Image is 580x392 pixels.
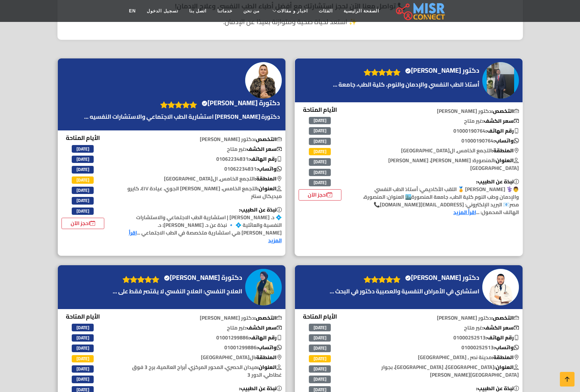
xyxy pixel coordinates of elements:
div: الأيام المتاحة [61,133,105,229]
b: التخصص: [491,106,519,116]
img: main.misr_connect [396,2,445,20]
b: نبذة عن الطبيب: [239,205,282,214]
span: [DATE] [72,145,94,152]
p: 01001299886 [117,344,285,351]
span: [DATE] [72,334,94,342]
a: خدماتنا [212,4,238,18]
p: دكتور [PERSON_NAME] [117,136,285,143]
p: دكتورة [PERSON_NAME] استشارية الطب الاجتماعي والاستشارات النفسيه ... [82,112,282,121]
a: احجز الآن [299,189,342,201]
b: المنطقة: [492,146,519,155]
b: رقم الهاتف: [486,126,519,136]
span: [DATE] [72,208,94,215]
svg: Verified account [405,68,411,74]
a: استشاري في الأمراض النفسية والعصبية دكتور في البحث ... [328,287,481,296]
a: دكتور [PERSON_NAME] [404,65,481,76]
a: دكتور [PERSON_NAME] [404,272,481,283]
p: غير متاح [117,145,285,153]
p: ‎01062234831 [117,155,285,163]
span: [DATE] [72,355,94,362]
h4: دكتورة [PERSON_NAME] [202,99,280,107]
span: [DATE] [309,355,331,362]
span: [DATE] [72,166,94,173]
b: التخصص: [491,313,519,323]
p: 👨⚕️ [PERSON_NAME] 🏅 اللقب الأكاديمي: أستاذ الطب النفسي والإدمان وطب النوم كلية الطب، جامعة المنصو... [354,178,523,216]
span: [DATE] [72,176,94,184]
b: واتساب: [257,343,282,352]
a: دكتورة [PERSON_NAME] [163,272,244,283]
span: [DATE] [72,197,94,204]
p: 01000252513 [354,334,523,342]
p: التجمع الخامس, ال[GEOGRAPHIC_DATA] [354,147,523,155]
h4: دكتور [PERSON_NAME] [405,66,479,75]
p: ميدان الحصري، المحور المركزي، أبراج العالمية، برج 3 فوق غطاطي، الدور 3 [117,364,285,379]
h4: دكتورة [PERSON_NAME] [164,274,242,282]
span: [DATE] [309,376,331,383]
p: غير متاح [117,324,285,332]
span: [DATE] [309,345,331,352]
b: العنوان: [494,362,519,372]
span: [DATE] [72,376,94,383]
p: دكتور [PERSON_NAME] [117,314,285,322]
span: [DATE] [309,127,331,134]
p: التجمع الخامس, ال[GEOGRAPHIC_DATA] [117,175,285,183]
p: [GEOGRAPHIC_DATA]، [GEOGRAPHIC_DATA]، بجوار [GEOGRAPHIC_DATA][PERSON_NAME] [354,364,523,379]
p: غير متاح [354,324,523,332]
a: الفئات [313,4,338,18]
b: رقم الهاتف: [486,333,519,342]
b: العنوان: [257,184,282,193]
a: اقرأ المزيد [453,208,476,217]
img: دكتور محمد الوصيفي [482,62,519,99]
a: اقرأ المزيد [129,228,282,245]
img: دكتورة شيماء عادل محمد [245,269,282,305]
h4: دكتور [PERSON_NAME] [405,274,479,282]
b: رقم الهاتف: [248,154,282,164]
p: 01001299886 [117,334,285,342]
b: سعر الكشف: [245,323,282,332]
span: [DATE] [309,138,331,145]
span: [DATE] [72,156,94,163]
a: اخبار و مقالات [265,4,313,18]
b: رقم الهاتف: [248,333,282,342]
b: المنطقة: [255,353,282,362]
b: سعر الكشف: [245,144,282,154]
b: المنطقة: [255,174,282,183]
span: [DATE] [72,187,94,194]
img: دكتور عبدالله حسني [482,269,519,305]
b: واتساب: [257,164,282,174]
p: دكتور [PERSON_NAME] [354,107,523,115]
a: الصفحة الرئيسية [338,4,385,18]
b: التخصص: [254,313,282,323]
p: ‎01062234831 [117,165,285,173]
a: دكتورة [PERSON_NAME] [201,98,282,109]
div: الأيام المتاحة [299,105,342,201]
span: اخبار و مقالات [277,8,308,14]
span: [DATE] [309,179,331,186]
b: العنوان: [257,362,282,372]
span: [DATE] [309,148,331,155]
svg: Verified account [164,275,170,281]
b: العنوان: [494,156,519,165]
b: سعر الكشف: [482,116,519,126]
b: المنطقة: [492,353,519,362]
a: أستاذ الطب النفسي والإدمان والنوم، كلية الطب، جامعة ... [331,80,481,89]
p: ال[GEOGRAPHIC_DATA] [117,354,285,361]
a: العلاج النفسي: العلاج النفسي لا يقتصر فقط على ... [111,287,244,296]
span: [DATE] [309,365,331,373]
span: [DATE] [309,158,331,165]
p: 💠 د. [PERSON_NAME] | استشارية الطب الاجتماعي والاستشارات النفسية والعائلية 💠 🔹 نبذة عن د. [PERSON... [117,206,285,244]
p: 01000190764 [354,137,523,145]
p: 01000190764 [354,127,523,135]
a: اتصل بنا [184,4,212,18]
span: [DATE] [309,334,331,342]
p: مدينة نصر , [GEOGRAPHIC_DATA] [354,354,523,361]
p: 01000252513 [354,344,523,351]
b: نبذة عن الطبيب: [476,177,519,186]
span: [DATE] [72,365,94,373]
a: من نحن [238,4,265,18]
b: سعر الكشف: [482,323,519,332]
p: التجمع الخامس، [PERSON_NAME] الجوي، عيادة ٤١٧، كايرو ميديكال سنتر [117,185,285,200]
